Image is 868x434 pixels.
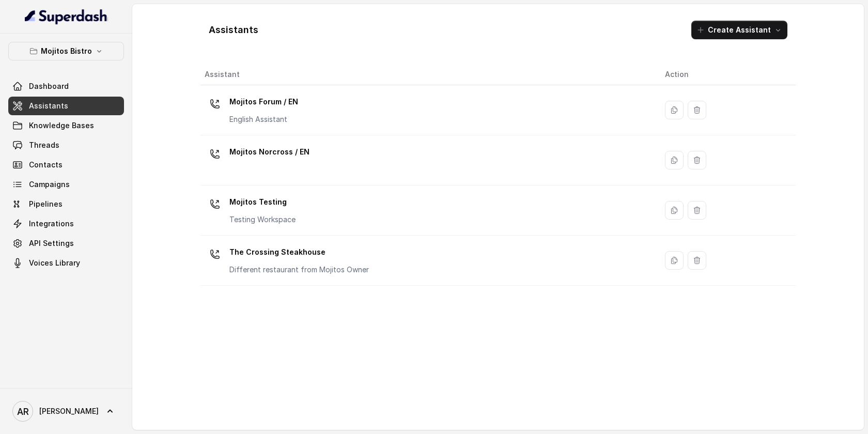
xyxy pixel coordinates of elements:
a: [PERSON_NAME] [8,397,124,426]
a: Integrations [8,214,124,233]
span: Integrations [29,219,74,229]
span: Voices Library [29,258,80,268]
span: [PERSON_NAME] [39,406,99,416]
a: Dashboard [8,77,124,96]
a: Pipelines [8,195,124,213]
p: Mojitos Forum / EN [229,94,298,110]
span: Knowledge Bases [29,120,94,131]
h1: Assistants [209,22,258,38]
a: Campaigns [8,175,124,194]
a: Knowledge Bases [8,116,124,135]
button: Mojitos Bistro [8,42,124,60]
text: AR [17,406,29,417]
p: English Assistant [229,114,298,125]
p: Mojitos Bistro [41,45,92,57]
span: Assistants [29,101,68,111]
span: Pipelines [29,199,63,209]
span: Dashboard [29,81,69,91]
a: Voices Library [8,254,124,272]
span: Contacts [29,160,63,170]
p: Mojitos Testing [229,194,296,210]
th: Assistant [200,64,657,85]
span: Campaigns [29,179,70,190]
a: Threads [8,136,124,154]
span: Threads [29,140,59,150]
p: Testing Workspace [229,214,296,225]
a: Assistants [8,97,124,115]
button: Create Assistant [691,21,787,39]
p: Different restaurant from Mojitos Owner [229,265,369,275]
a: Contacts [8,156,124,174]
img: light.svg [25,8,108,25]
span: API Settings [29,238,74,249]
a: API Settings [8,234,124,253]
p: The Crossing Steakhouse [229,244,369,260]
th: Action [657,64,796,85]
p: Mojitos Norcross / EN [229,144,309,160]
